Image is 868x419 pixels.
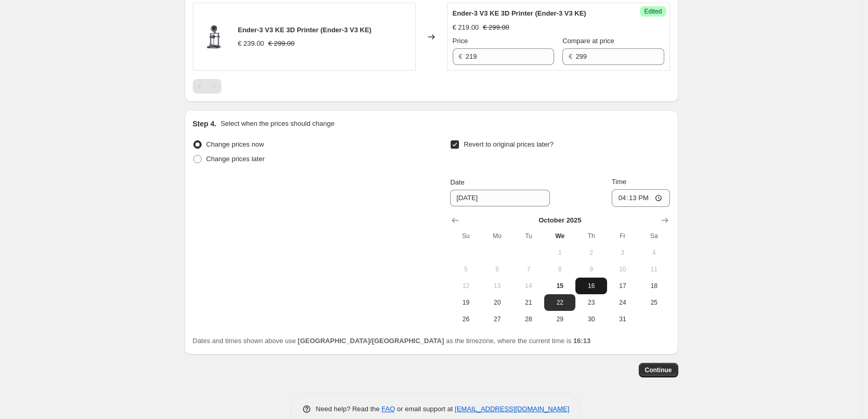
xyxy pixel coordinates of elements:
button: Tuesday October 14 2025 [513,278,544,294]
span: 27 [486,315,509,323]
span: Edited [644,7,662,16]
span: Need help? Read the [316,405,382,413]
button: Thursday October 16 2025 [575,278,607,294]
th: Monday [482,228,513,244]
button: Saturday October 4 2025 [638,244,669,261]
span: Fr [611,232,634,240]
span: 28 [517,315,540,323]
a: FAQ [382,405,395,413]
span: Continue [645,366,672,374]
span: 9 [580,265,602,273]
b: [GEOGRAPHIC_DATA]/[GEOGRAPHIC_DATA] [298,337,444,345]
input: 10/15/2025 [450,190,550,206]
th: Wednesday [544,228,575,244]
div: € 239.00 [238,38,265,49]
span: 21 [517,298,540,307]
span: Su [454,232,477,240]
button: Thursday October 23 2025 [575,294,607,311]
button: Tuesday October 21 2025 [513,294,544,311]
span: Tu [517,232,540,240]
span: 24 [611,298,634,307]
span: 12 [454,282,477,290]
span: € [569,53,572,60]
button: Saturday October 25 2025 [638,294,669,311]
span: 16 [580,282,602,290]
span: 1 [548,248,571,257]
nav: Pagination [193,79,221,94]
button: Monday October 13 2025 [482,278,513,294]
span: 23 [580,298,602,307]
button: Friday October 31 2025 [607,311,638,328]
input: 12:00 [612,189,670,207]
button: Tuesday October 7 2025 [513,261,544,278]
span: Dates and times shown above use as the timezone, where the current time is [193,337,591,345]
button: Friday October 3 2025 [607,244,638,261]
span: 30 [580,315,602,323]
button: Monday October 20 2025 [482,294,513,311]
strike: € 299.00 [268,38,295,49]
span: Price [453,37,468,45]
span: Ender-3 V3 KE 3D Printer (Ender-3 V3 KE) [238,26,372,34]
span: 6 [486,265,509,273]
button: Friday October 24 2025 [607,294,638,311]
button: Wednesday October 29 2025 [544,311,575,328]
button: Thursday October 2 2025 [575,244,607,261]
button: Monday October 6 2025 [482,261,513,278]
button: Wednesday October 22 2025 [544,294,575,311]
button: Monday October 27 2025 [482,311,513,328]
button: Saturday October 11 2025 [638,261,669,278]
span: Change prices later [206,155,265,163]
button: Sunday October 19 2025 [450,294,481,311]
button: Today Wednesday October 15 2025 [544,278,575,294]
span: Th [580,232,602,240]
span: 31 [611,315,634,323]
span: 19 [454,298,477,307]
button: Sunday October 12 2025 [450,278,481,294]
span: 29 [548,315,571,323]
span: Compare at price [562,37,614,45]
strike: € 299.00 [483,22,509,33]
b: 16:13 [573,337,590,345]
span: 18 [642,282,665,290]
span: Change prices now [206,140,264,148]
span: 20 [486,298,509,307]
span: 5 [454,265,477,273]
span: 8 [548,265,571,273]
span: 11 [642,265,665,273]
button: Sunday October 5 2025 [450,261,481,278]
button: Wednesday October 1 2025 [544,244,575,261]
span: Sa [642,232,665,240]
h2: Step 4. [193,119,217,129]
span: € [459,53,463,60]
span: We [548,232,571,240]
span: 13 [486,282,509,290]
span: 2 [580,248,602,257]
img: Ender-3_V3_KE_0d70bf7b-f059-4c39-96e4-9bde5a3a68f1_80x.png [199,21,230,53]
span: Mo [486,232,509,240]
button: Wednesday October 8 2025 [544,261,575,278]
th: Sunday [450,228,481,244]
th: Thursday [575,228,607,244]
span: 14 [517,282,540,290]
button: Show previous month, September 2025 [448,213,463,228]
span: 15 [548,282,571,290]
a: [EMAIL_ADDRESS][DOMAIN_NAME] [455,405,569,413]
button: Thursday October 9 2025 [575,261,607,278]
span: 22 [548,298,571,307]
span: or email support at [395,405,455,413]
button: Saturday October 18 2025 [638,278,669,294]
span: Date [450,178,464,186]
button: Friday October 17 2025 [607,278,638,294]
div: € 219.00 [453,22,479,33]
span: 7 [517,265,540,273]
span: 26 [454,315,477,323]
th: Saturday [638,228,669,244]
th: Friday [607,228,638,244]
th: Tuesday [513,228,544,244]
span: Revert to original prices later? [464,140,554,148]
button: Thursday October 30 2025 [575,311,607,328]
button: Show next month, November 2025 [657,213,672,228]
button: Tuesday October 28 2025 [513,311,544,328]
button: Friday October 10 2025 [607,261,638,278]
span: Time [612,178,626,186]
